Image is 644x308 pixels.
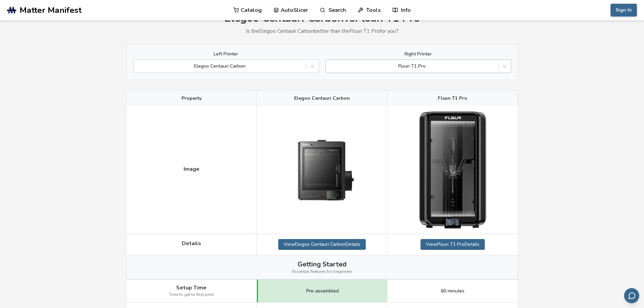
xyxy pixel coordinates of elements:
h1: Elegoo Centauri Carbon vs Flsun T1 Pro [126,12,518,25]
button: Send feedback via email [624,288,639,303]
span: Details [182,240,201,246]
a: ViewElegoo Centauri CarbonDetails [278,239,366,250]
span: Flsun T1 Pro [438,96,467,101]
label: Left Printer [133,51,319,57]
span: Time to get to first print [169,292,214,297]
input: Elegoo Centauri Carbon [137,64,138,69]
img: Elegoo Centauri Carbon [288,131,356,209]
p: Is the Elegoo Centauri Carbon better than the Flsun T1 Pro for you? [126,28,518,34]
a: ViewFlsun T1 ProDetails [421,239,485,250]
input: Flsun T1 Pro [329,64,331,69]
span: Elegoo Centauri Carbon [294,96,350,101]
span: Matter Manifest [20,5,81,15]
span: 60 minutes [441,288,464,294]
span: Pre-assembled [306,288,339,294]
img: Flsun T1 Pro [419,111,486,228]
span: Setup Time [176,285,207,291]
button: Sign In [611,4,637,17]
label: Right Printer [326,51,511,57]
span: Getting Started [297,260,347,268]
span: Image [184,166,199,172]
span: Essential features for beginners [292,269,352,274]
span: Property [182,96,201,101]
